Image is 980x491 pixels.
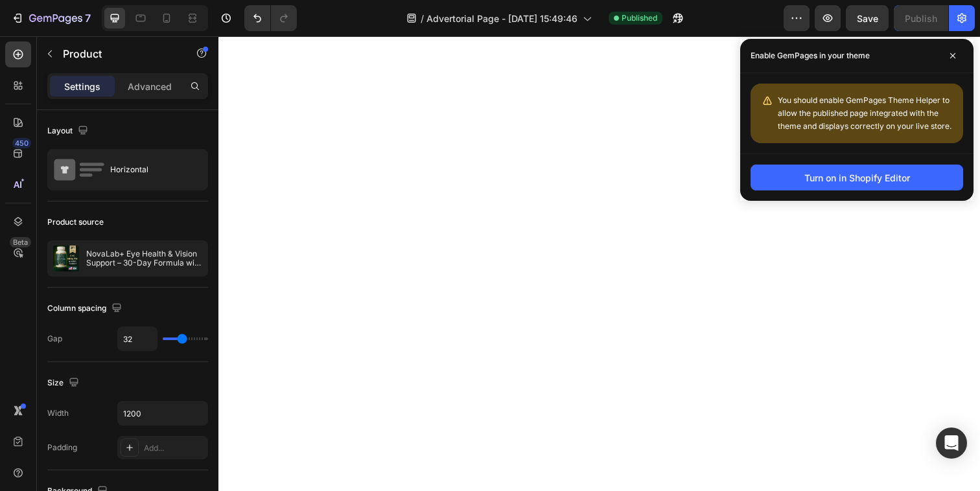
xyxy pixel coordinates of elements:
[622,12,657,24] span: Published
[47,333,62,345] div: Gap
[63,46,173,62] p: Product
[426,12,577,25] span: Advertorial Page - [DATE] 15:49:46
[144,442,205,454] div: Add...
[5,5,97,31] button: 7
[12,138,31,148] div: 450
[53,245,79,271] img: product feature img
[244,5,297,31] div: Undo/Redo
[218,36,980,491] iframe: Design area
[47,374,82,392] div: Size
[905,12,937,25] div: Publish
[10,237,31,247] div: Beta
[110,155,189,185] div: Horizontal
[751,49,870,62] p: Enable GemPages in your theme
[64,80,100,93] p: Settings
[421,12,424,25] span: /
[804,171,910,185] div: Turn on in Shopify Editor
[751,165,963,190] button: Turn on in Shopify Editor
[47,122,91,140] div: Layout
[47,216,104,228] div: Product source
[118,327,157,350] input: Auto
[857,13,878,24] span: Save
[86,249,202,268] p: NovaLab+ Eye Health & Vision Support – 30-Day Formula with Lutein, Zeaxanthin, Bilberry, Vitamins...
[936,428,967,459] div: Open Intercom Messenger
[118,402,207,425] input: Auto
[128,80,172,93] p: Advanced
[47,407,69,419] div: Width
[47,300,124,317] div: Column spacing
[846,5,889,31] button: Save
[47,442,77,453] div: Padding
[778,95,951,131] span: You should enable GemPages Theme Helper to allow the published page integrated with the theme and...
[894,5,948,31] button: Publish
[85,10,91,26] p: 7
